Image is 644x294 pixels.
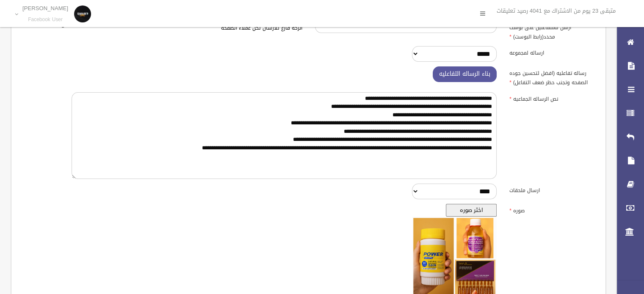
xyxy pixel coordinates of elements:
[433,66,497,82] button: بناء الرساله التفاعليه
[22,5,68,11] p: [PERSON_NAME]
[503,66,600,88] label: رساله تفاعليه (افضل لتحسين جوده الصفحه وتجنب حظر ضعف التفاعل)
[503,92,600,104] label: نص الرساله الجماعيه
[503,46,600,58] label: ارساله لمجموعه
[22,16,68,23] small: Facebook User
[503,184,600,195] label: ارسال ملحقات
[503,204,600,216] label: صوره
[446,204,497,217] button: اختر صوره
